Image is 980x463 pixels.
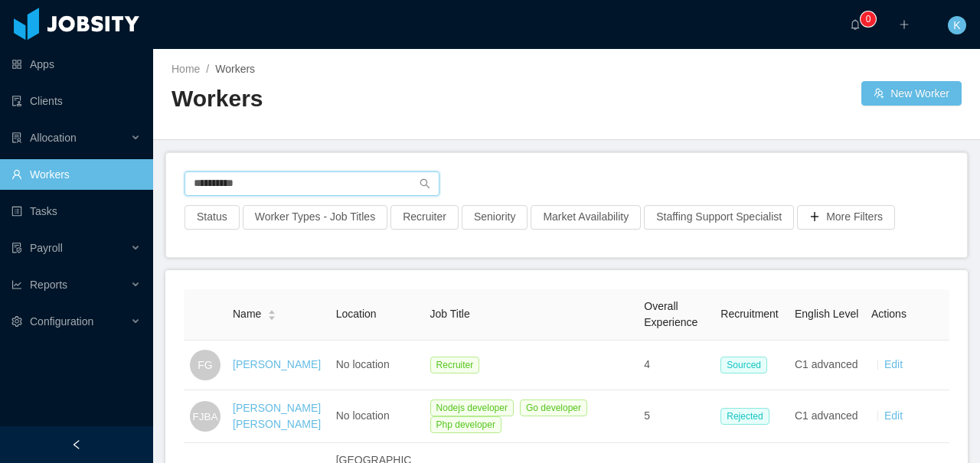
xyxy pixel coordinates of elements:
[267,308,276,318] div: Sort
[644,205,794,230] button: Staffing Support Specialist
[795,308,858,320] span: English Level
[336,308,377,320] span: Location
[11,316,22,327] i: icon: setting
[330,341,424,390] td: No location
[11,279,22,290] i: icon: line-chart
[24,40,37,52] img: website_grey.svg
[861,81,962,106] button: icon: usergroup-addNew Worker
[171,83,567,115] h2: Workers
[520,399,587,416] span: Go developer
[884,358,903,370] a: Edit
[638,341,714,390] td: 4
[430,399,514,416] span: Nodejs developer
[11,49,141,80] a: icon: appstoreApps
[163,89,175,101] img: tab_keywords_by_traffic_grey.svg
[797,205,895,230] button: icon: plusMore Filters
[789,341,865,390] td: C1 advanced
[850,19,861,30] i: icon: bell
[11,132,22,143] i: icon: solution
[720,408,769,425] span: Rejected
[644,300,697,328] span: Overall Experience
[192,401,217,431] span: FJBA
[24,24,37,37] img: logo_orange.svg
[720,308,778,320] span: Recruitment
[899,19,910,30] i: icon: plus
[30,242,63,254] span: Payroll
[80,90,117,100] div: Dominio
[30,315,93,328] span: Configuration
[531,205,641,230] button: Market Availability
[420,178,430,189] i: icon: search
[720,357,767,373] span: Sourced
[206,63,209,75] span: /
[11,243,22,253] i: icon: file-protect
[330,390,424,443] td: No location
[11,159,141,190] a: icon: userWorkers
[430,308,470,320] span: Job Title
[11,196,141,227] a: icon: profileTasks
[30,279,67,291] span: Reports
[180,90,243,100] div: Palabras clave
[430,416,501,433] span: Php developer
[171,63,200,75] a: Home
[40,40,171,52] div: Dominio: [DOMAIN_NAME]
[243,205,387,230] button: Worker Types - Job Titles
[185,205,240,230] button: Status
[462,205,528,230] button: Seniority
[30,132,77,144] span: Allocation
[268,308,276,313] i: icon: caret-up
[268,314,276,318] i: icon: caret-down
[233,358,321,370] a: [PERSON_NAME]
[720,358,773,370] a: Sourced
[789,390,865,443] td: C1 advanced
[233,306,261,322] span: Name
[43,24,75,37] div: v 4.0.25
[884,409,903,422] a: Edit
[861,11,876,27] sup: 0
[720,409,775,422] a: Rejected
[430,357,480,373] span: Recruiter
[638,390,714,443] td: 5
[11,86,141,116] a: icon: auditClients
[198,350,212,380] span: FG
[64,89,76,101] img: tab_domain_overview_orange.svg
[215,63,255,75] span: Workers
[953,16,960,34] span: K
[871,308,906,320] span: Actions
[390,205,459,230] button: Recruiter
[233,402,321,430] a: [PERSON_NAME] [PERSON_NAME]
